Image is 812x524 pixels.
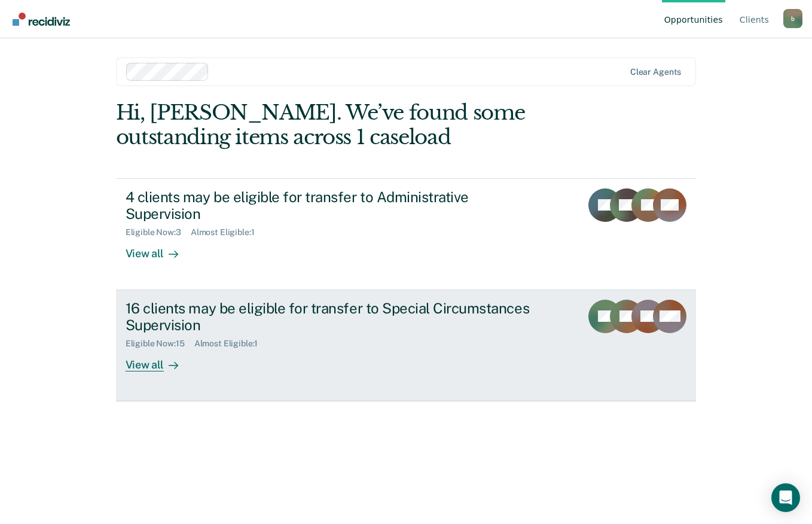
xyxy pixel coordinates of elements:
div: Open Intercom Messenger [771,483,800,512]
img: Recidiviz [13,13,70,26]
div: 16 clients may be eligible for transfer to Special Circumstances Supervision [126,300,545,334]
div: Eligible Now : 15 [126,339,194,349]
div: Hi, [PERSON_NAME]. We’ve found some outstanding items across 1 caseload [116,100,580,150]
a: 16 clients may be eligible for transfer to Special Circumstances SupervisionEligible Now:15Almost... [116,290,697,401]
a: 4 clients may be eligible for transfer to Administrative SupervisionEligible Now:3Almost Eligible... [116,178,697,290]
div: Clear agents [630,67,681,77]
div: View all [126,237,193,261]
button: Profile dropdown button [783,9,802,28]
div: View all [126,349,193,372]
div: 4 clients may be eligible for transfer to Administrative Supervision [126,188,545,223]
div: b [783,9,802,28]
div: Eligible Now : 3 [126,227,191,237]
div: Almost Eligible : 1 [191,227,264,237]
div: Almost Eligible : 1 [194,339,268,349]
